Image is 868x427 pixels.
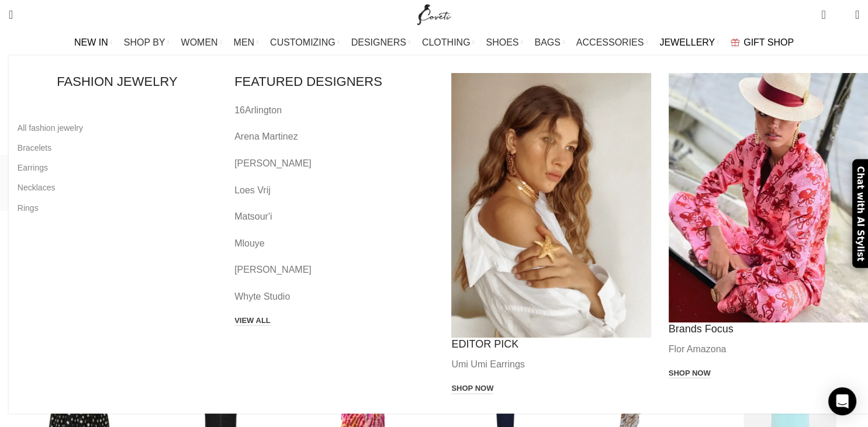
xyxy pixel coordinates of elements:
p: Flor Amazona [669,342,868,357]
a: GIFT SHOP [731,31,794,54]
span: MEN [234,37,255,48]
a: CUSTOMIZING [270,31,340,54]
span: CUSTOMIZING [270,37,336,48]
a: Search [3,3,19,26]
a: Whyte Studio [234,289,434,304]
a: 0 [815,3,831,26]
a: ACCESSORIES [576,31,648,54]
h4: Brands Focus [669,322,868,336]
a: [PERSON_NAME] [234,262,434,277]
a: Shop now [669,369,711,379]
a: DESIGNERS [351,31,410,54]
div: Main navigation [3,31,865,54]
a: JEWELLERY [659,31,719,54]
p: Umi Umi Earrings [451,357,651,372]
span: SHOES [486,37,518,48]
a: BAGS [534,31,564,54]
span: 0 [837,12,846,20]
a: NEW IN [74,31,112,54]
a: Arena Martinez [234,129,434,144]
span: ACCESSORIES [576,37,644,48]
a: [PERSON_NAME] [234,156,434,171]
a: Necklaces [18,178,217,197]
a: WOMEN [181,31,222,54]
span: NEW IN [74,37,108,48]
span: BAGS [534,37,560,48]
div: My Wishlist [835,3,846,26]
h3: FEATURED DESIGNERS [234,73,434,91]
span: SHOP BY [124,37,165,48]
a: All fashion jewelry [18,118,217,138]
a: Earrings [18,158,217,178]
a: Mlouye [234,236,434,251]
h4: FASHION JEWELRY [57,73,177,91]
h4: EDITOR PICK [451,338,651,351]
a: CLOTHING [422,31,475,54]
a: Loes Vrij [234,183,434,198]
span: CLOTHING [422,37,471,48]
a: Matsour'i [234,209,434,224]
a: Shop now [451,384,493,394]
a: MEN [234,31,258,54]
span: WOMEN [181,37,218,48]
a: SHOP BY [124,31,170,54]
a: SHOES [486,31,523,54]
a: Rings [18,198,217,218]
a: Site logo [414,9,454,19]
a: 16Arlington [234,103,434,118]
img: GiftBag [731,39,739,46]
span: GIFT SHOP [743,37,794,48]
span: DESIGNERS [351,37,406,48]
a: VIEW ALL [234,316,271,327]
span: 0 [822,6,831,15]
div: Open Intercom Messenger [828,387,856,415]
span: JEWELLERY [659,37,715,48]
a: Bracelets [18,138,217,158]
